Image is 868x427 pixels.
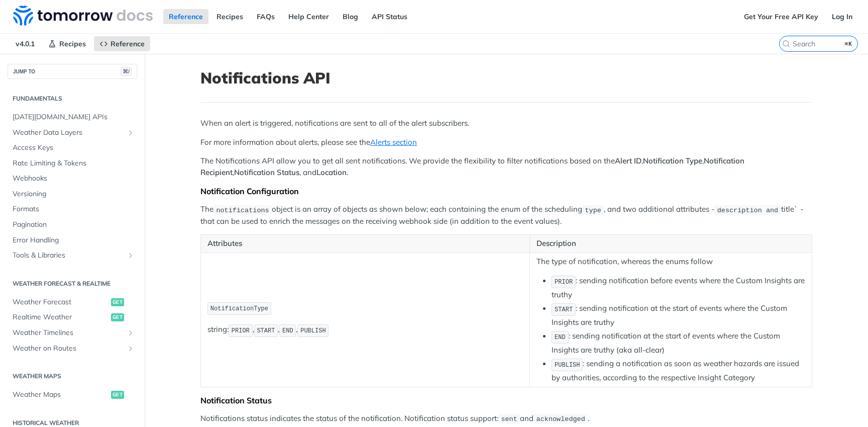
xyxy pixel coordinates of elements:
span: get [111,391,124,399]
strong: Notification Status [234,167,299,177]
strong: Alert ID [615,156,641,165]
p: The object is an array of objects as shown below; each containing the enum of the scheduling , an... [200,204,812,227]
a: Blog [337,9,364,24]
span: Weather Timelines [13,328,124,338]
span: Access Keys [13,143,135,153]
span: Recipes [59,39,86,48]
a: Versioning [8,187,137,202]
span: PRIOR [232,327,250,334]
a: Get Your Free API Key [738,9,824,24]
div: Notification Status [200,395,812,405]
span: sent [501,415,517,423]
a: API Status [366,9,413,24]
li: : sending a notification as soon as weather hazards are issued by authorities, according to the r... [552,358,805,383]
a: Weather Mapsget [8,387,137,402]
span: Error Handling [13,235,135,245]
span: get [111,298,124,306]
strong: Notification Type [643,156,702,165]
h2: Weather Forecast & realtime [8,279,137,288]
span: notifications [216,206,269,214]
li: : sending notification before events where the Custom Insights are truthy [552,275,805,300]
a: Recipes [211,9,249,24]
a: Reference [163,9,208,24]
div: Notification Configuration [200,186,812,196]
button: JUMP TO⌘/ [8,64,137,79]
a: Weather on RoutesShow subpages for Weather on Routes [8,341,137,356]
span: PUBLISH [300,327,325,334]
a: Weather Data LayersShow subpages for Weather Data Layers [8,125,137,140]
a: Tools & LibrariesShow subpages for Tools & Libraries [8,248,137,263]
span: type [585,206,601,214]
span: get [111,313,124,321]
span: PRIOR [555,279,573,286]
a: Recipes [43,36,91,51]
p: Notifications status indicates the status of the notification. Notification status support: and . [200,413,812,424]
span: START [555,306,573,313]
span: Weather Forecast [13,297,108,307]
p: string: , , , [207,323,523,338]
a: Error Handling [8,233,137,248]
li: : sending notification at the start of events where the Custom Insights are truthy [552,302,805,328]
a: Weather TimelinesShow subpages for Weather Timelines [8,325,137,340]
span: Reference [111,39,145,48]
span: ⌘/ [121,67,132,76]
span: Pagination [13,220,135,230]
h2: Weather Maps [8,372,137,381]
a: Weather Forecastget [8,295,137,310]
p: Attributes [207,238,523,249]
svg: Search [782,40,790,48]
span: NotificationType [210,305,268,312]
strong: Notification Recipient [200,156,744,177]
p: The Notifications API allow you to get all sent notifications. We provide the flexibility to filt... [200,155,812,178]
span: PUBLISH [555,362,580,369]
p: Description [536,238,805,249]
a: Webhooks [8,171,137,186]
a: [DATE][DOMAIN_NAME] APIs [8,110,137,125]
kbd: ⌘K [842,39,855,49]
button: Show subpages for Weather on Routes [127,345,135,353]
a: Formats [8,202,137,217]
span: Webhooks [13,174,135,184]
span: [DATE][DOMAIN_NAME] APIs [13,112,135,122]
a: Access Keys [8,140,137,155]
li: : sending notification at the start of events where the Custom Insights are truthy (aka all-clear) [552,330,805,356]
span: description and [717,206,779,214]
span: Weather Maps [13,390,108,400]
span: Weather on Routes [13,344,124,354]
a: Log In [826,9,858,24]
p: For more information about alerts, please see the [200,137,812,148]
span: Formats [13,204,135,214]
span: START [257,327,275,334]
span: Tools & Libraries [13,250,124,261]
span: acknowledged [536,415,585,423]
strong: Location [316,167,347,177]
span: v4.0.1 [10,36,40,51]
a: Alerts section [370,137,417,147]
img: Tomorrow.io Weather API Docs [13,6,153,26]
span: END [282,327,293,334]
span: END [555,334,566,341]
a: Rate Limiting & Tokens [8,156,137,171]
a: Help Center [283,9,335,24]
button: Show subpages for Tools & Libraries [127,251,135,260]
p: When an alert is triggered, notifications are sent to all of the alert subscribers. [200,118,812,129]
span: Realtime Weather [13,312,108,322]
a: Pagination [8,217,137,232]
h2: Fundamentals [8,94,137,103]
span: Rate Limiting & Tokens [13,158,135,168]
a: Reference [94,36,150,51]
a: Realtime Weatherget [8,310,137,325]
p: The type of notification, whereas the enums follow [536,256,805,268]
span: Weather Data Layers [13,128,124,138]
span: Versioning [13,189,135,199]
a: FAQs [251,9,280,24]
h1: Notifications API [200,69,812,87]
button: Show subpages for Weather Data Layers [127,129,135,137]
button: Show subpages for Weather Timelines [127,329,135,337]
